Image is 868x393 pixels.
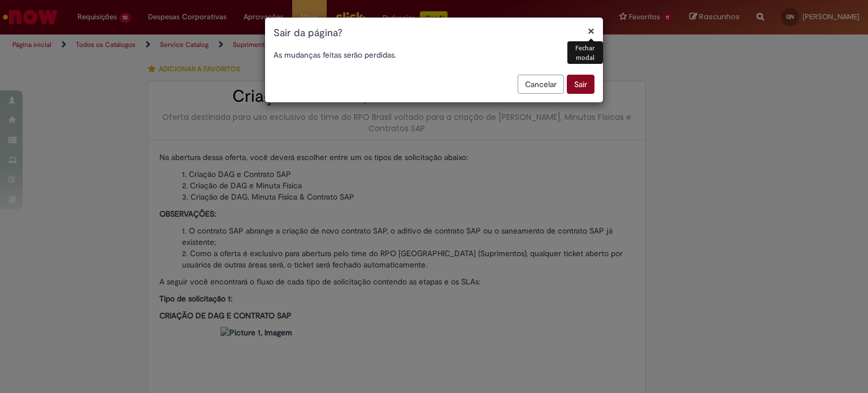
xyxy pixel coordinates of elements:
[274,49,594,61] p: As mudanças feitas serão perdidas.
[567,75,594,94] button: Sair
[588,25,594,37] button: Fechar modal
[274,26,594,41] h1: Sair da página?
[518,75,564,94] button: Cancelar
[567,41,603,64] div: Fechar modal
